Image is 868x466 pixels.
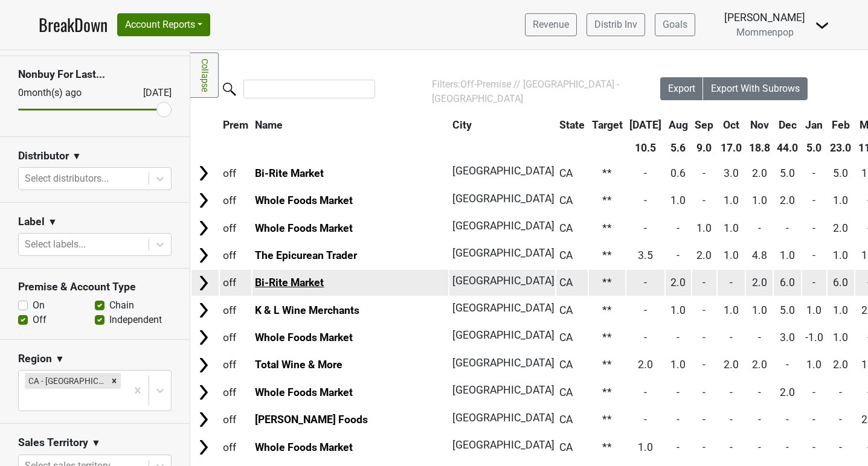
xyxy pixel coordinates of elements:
[812,167,815,179] span: -
[223,119,248,131] span: Prem
[109,298,134,313] label: Chain
[255,249,357,261] a: The Epicurean Trader
[802,137,826,159] th: 5.0
[194,219,213,237] img: Arrow right
[194,438,213,456] img: Arrow right
[452,275,555,287] span: [GEOGRAPHIC_DATA]
[730,386,733,398] span: -
[72,149,82,164] span: ▼
[696,222,712,234] span: 1.0
[25,373,108,389] div: CA - [GEOGRAPHIC_DATA]
[255,331,353,343] a: Whole Foods Market
[638,249,653,261] span: 3.5
[220,352,251,378] td: off
[670,167,686,179] span: 0.6
[255,359,342,371] a: Total Wine & More
[703,77,808,100] button: Export With Subrows
[132,86,172,100] div: [DATE]
[220,325,251,351] td: off
[255,222,353,234] a: Whole Foods Market
[812,386,815,398] span: -
[194,274,213,292] img: Arrow right
[752,304,767,316] span: 1.0
[780,194,795,206] span: 2.0
[746,137,773,159] th: 18.8
[525,13,577,36] a: Revenue
[702,331,706,343] span: -
[677,331,680,343] span: -
[833,331,848,343] span: 1.0
[255,441,353,453] a: Whole Foods Market
[452,439,555,451] span: [GEOGRAPHIC_DATA]
[786,222,789,234] span: -
[815,18,829,33] img: Dropdown Menu
[692,137,717,159] th: 9.0
[194,246,213,264] img: Arrow right
[670,304,686,316] span: 1.0
[220,297,251,323] td: off
[668,83,695,94] span: Export
[255,194,353,206] a: Whole Foods Market
[91,436,101,450] span: ▼
[452,247,555,259] span: [GEOGRAPHIC_DATA]
[644,386,647,398] span: -
[559,249,573,261] span: CA
[559,386,573,398] span: CA
[670,359,686,371] span: 1.0
[33,313,47,327] label: Off
[644,413,647,426] span: -
[730,441,733,453] span: -
[644,304,647,316] span: -
[812,222,815,234] span: -
[718,114,745,136] th: Oct: activate to sort column ascending
[220,188,251,214] td: off
[55,352,65,366] span: ▼
[780,304,795,316] span: 5.0
[752,359,767,371] span: 2.0
[644,167,647,179] span: -
[452,412,555,424] span: [GEOGRAPHIC_DATA]
[220,215,251,241] td: off
[724,222,739,234] span: 1.0
[752,194,767,206] span: 1.0
[666,114,691,136] th: Aug: activate to sort column ascending
[626,114,664,136] th: Jul: activate to sort column ascending
[677,386,680,398] span: -
[666,137,691,159] th: 5.6
[724,359,739,371] span: 2.0
[677,222,680,234] span: -
[812,441,815,453] span: -
[252,114,449,136] th: Name: activate to sort column ascending
[18,436,88,449] h3: Sales Territory
[559,413,573,426] span: CA
[194,383,213,401] img: Arrow right
[677,441,680,453] span: -
[696,249,712,261] span: 2.0
[758,386,761,398] span: -
[432,77,626,106] div: Filters:
[812,249,815,261] span: -
[452,302,555,314] span: [GEOGRAPHIC_DATA]
[786,359,789,371] span: -
[556,114,588,136] th: State: activate to sort column ascending
[432,78,619,104] span: Off-Premise // [GEOGRAPHIC_DATA] - [GEOGRAPHIC_DATA]
[452,193,555,205] span: [GEOGRAPHIC_DATA]
[644,331,647,343] span: -
[724,194,739,206] span: 1.0
[833,194,848,206] span: 1.0
[758,331,761,343] span: -
[746,114,773,136] th: Nov: activate to sort column ascending
[660,77,704,100] button: Export
[833,222,848,234] span: 2.0
[39,12,108,37] a: BreakDown
[194,164,213,182] img: Arrow right
[805,331,823,343] span: -1.0
[109,313,162,327] label: Independent
[786,413,789,426] span: -
[812,194,815,206] span: -
[774,137,801,159] th: 44.0
[806,359,821,371] span: 1.0
[758,441,761,453] span: -
[18,68,172,81] h3: Nonbuy For Last...
[559,441,573,453] span: CA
